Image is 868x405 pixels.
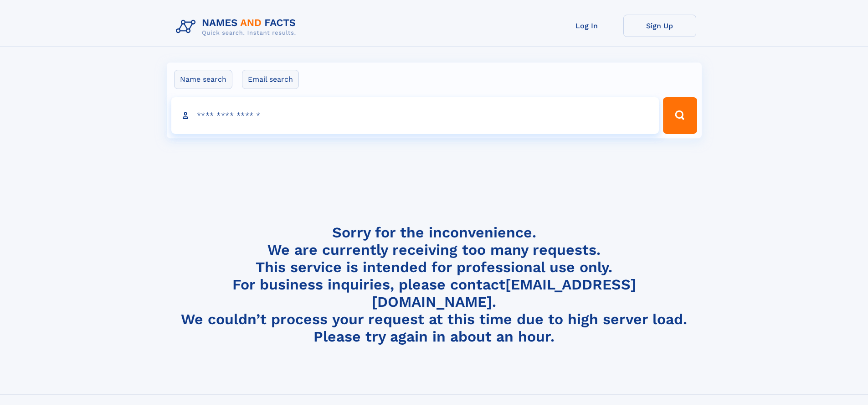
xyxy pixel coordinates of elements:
[550,15,623,37] a: Log In
[174,70,232,89] label: Name search
[171,97,659,134] input: search input
[663,97,697,134] button: Search Button
[242,70,299,89] label: Email search
[623,15,696,37] a: Sign Up
[372,276,636,310] a: [EMAIL_ADDRESS][DOMAIN_NAME]
[172,15,303,39] img: Logo Names and Facts
[172,224,696,346] h4: Sorry for the inconvenience. We are currently receiving too many requests. This service is intend...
